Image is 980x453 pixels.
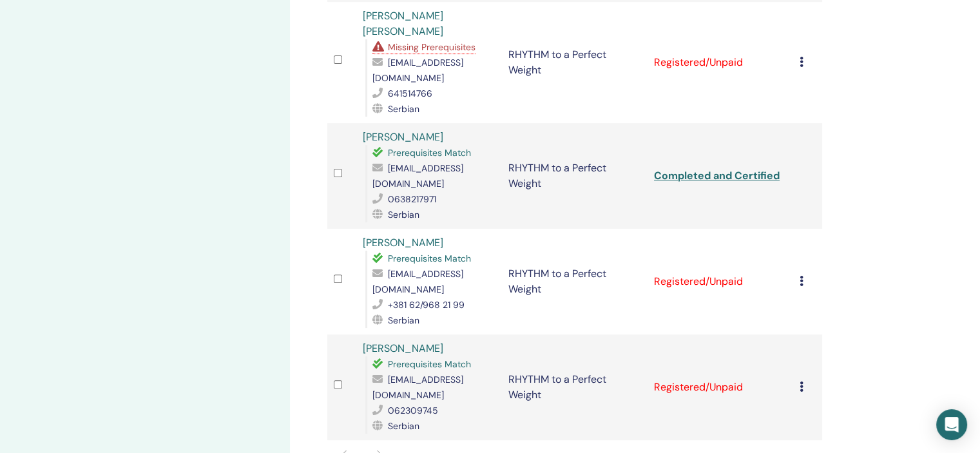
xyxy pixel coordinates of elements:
a: [PERSON_NAME] [363,236,443,249]
span: Prerequisites Match [388,253,471,264]
span: [EMAIL_ADDRESS][DOMAIN_NAME] [372,57,463,84]
td: RHYTHM to a Perfect Weight [502,2,648,123]
span: [EMAIL_ADDRESS][DOMAIN_NAME] [372,374,463,401]
span: Missing Prerequisites [388,41,476,53]
a: [PERSON_NAME] [363,342,443,355]
span: Serbian [388,103,419,115]
span: Serbian [388,420,419,432]
span: 641514766 [388,88,432,99]
span: +381 62/968 21 99 [388,299,465,311]
a: Completed and Certified [654,169,780,182]
span: Prerequisites Match [388,358,471,370]
span: [EMAIL_ADDRESS][DOMAIN_NAME] [372,268,463,295]
span: Serbian [388,314,419,326]
span: 062309745 [388,405,438,416]
td: RHYTHM to a Perfect Weight [502,229,648,334]
span: Serbian [388,209,419,220]
span: 0638217971 [388,193,436,205]
span: [EMAIL_ADDRESS][DOMAIN_NAME] [372,162,463,189]
td: RHYTHM to a Perfect Weight [502,123,648,229]
div: Open Intercom Messenger [936,409,967,440]
span: Prerequisites Match [388,147,471,159]
a: [PERSON_NAME] [363,130,443,144]
a: [PERSON_NAME] [PERSON_NAME] [363,9,443,38]
td: RHYTHM to a Perfect Weight [502,334,648,440]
